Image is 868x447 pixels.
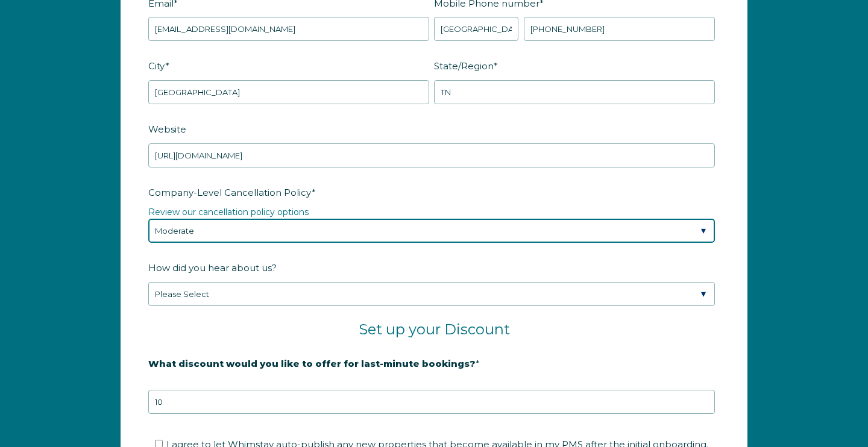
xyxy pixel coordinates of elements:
[148,358,476,369] strong: What discount would you like to offer for last-minute bookings?
[148,378,337,389] strong: 20% is recommended, minimum of 10%
[148,207,309,217] a: Review our cancellation policy options
[148,57,165,75] span: City
[434,57,494,75] span: State/Region
[148,183,312,202] span: Company-Level Cancellation Policy
[359,320,510,338] span: Set up your Discount
[148,120,186,139] span: Website
[148,258,277,277] span: How did you hear about us?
